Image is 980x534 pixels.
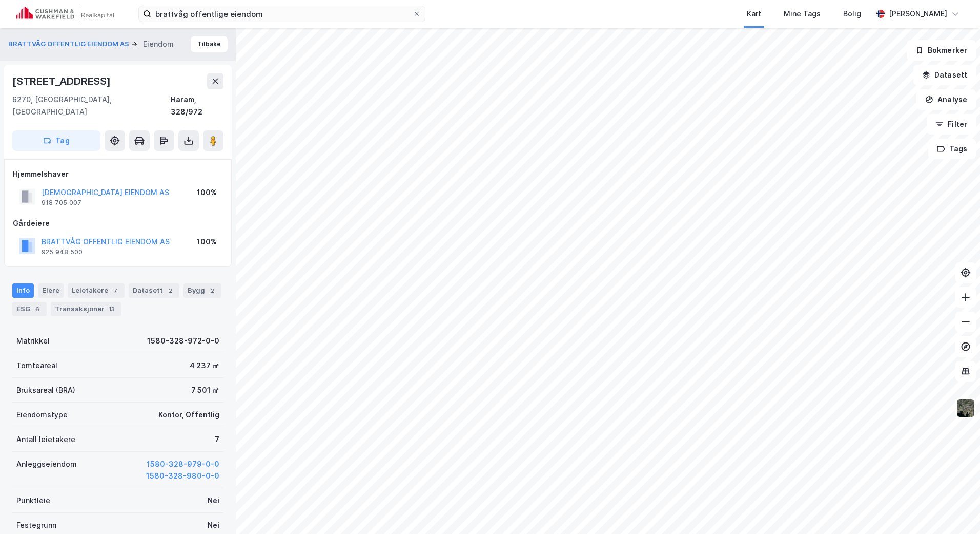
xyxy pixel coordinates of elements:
[208,519,219,531] div: Nei
[191,384,219,396] div: 7 501 ㎡
[42,248,83,256] div: 925 948 500
[208,494,219,507] div: Nei
[183,283,221,298] div: Bygg
[913,65,976,85] button: Datasett
[929,485,980,534] div: Kontrollprogram for chat
[916,89,976,110] button: Analyse
[147,458,219,470] button: 1580-328-979-0-0
[929,485,980,534] iframe: Chat Widget
[165,285,175,296] div: 2
[12,130,100,151] button: Tag
[784,8,821,20] div: Mine Tags
[147,335,219,347] div: 1580-328-972-0-0
[207,285,217,296] div: 2
[13,217,223,230] div: Gårdeiere
[215,433,219,446] div: 7
[197,186,217,199] div: 100%
[16,519,56,531] div: Festegrunn
[158,409,219,421] div: Kontor, Offentlig
[889,8,947,20] div: [PERSON_NAME]
[110,285,120,296] div: 7
[129,283,179,298] div: Datasett
[13,168,223,180] div: Hjemmelshaver
[68,283,125,298] div: Leietakere
[16,384,75,396] div: Bruksareal (BRA)
[16,409,68,421] div: Eiendomstype
[51,302,121,316] div: Transaksjoner
[197,236,217,248] div: 100%
[12,93,171,118] div: 6270, [GEOGRAPHIC_DATA], [GEOGRAPHIC_DATA]
[16,458,77,470] div: Anleggseiendom
[16,335,50,347] div: Matrikkel
[12,73,113,89] div: [STREET_ADDRESS]
[191,36,228,52] button: Tilbake
[107,304,117,314] div: 13
[42,199,81,207] div: 918 705 007
[146,470,219,482] button: 1580-328-980-0-0
[16,359,57,372] div: Tomteareal
[190,359,219,372] div: 4 237 ㎡
[843,8,861,20] div: Bolig
[8,39,131,49] button: BRATTVÅG OFFENTLIG EIENDOM AS
[956,398,975,418] img: 9k=
[12,283,34,298] div: Info
[151,6,413,22] input: Søk på adresse, matrikkel, gårdeiere, leietakere eller personer
[16,494,50,507] div: Punktleie
[32,304,43,314] div: 6
[907,40,976,61] button: Bokmerker
[143,38,174,50] div: Eiendom
[16,7,114,21] img: cushman-wakefield-realkapital-logo.202ea83816669bd177139c58696a8fa1.svg
[12,302,47,316] div: ESG
[171,93,223,118] div: Haram, 328/972
[747,8,761,20] div: Kart
[928,139,976,159] button: Tags
[16,433,75,446] div: Antall leietakere
[927,114,976,135] button: Filter
[38,283,64,298] div: Eiere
